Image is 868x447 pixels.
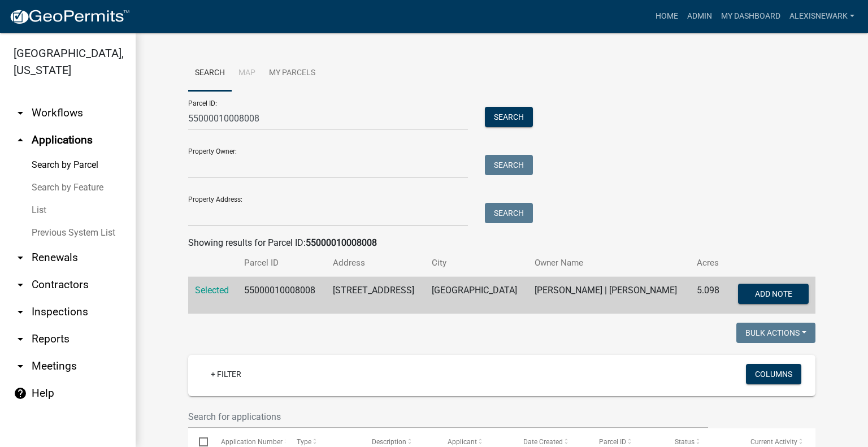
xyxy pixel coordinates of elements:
[297,438,311,446] span: Type
[485,203,533,223] button: Search
[425,250,528,276] th: City
[202,364,250,384] a: + Filter
[188,236,815,250] div: Showing results for Parcel ID:
[326,250,425,276] th: Address
[14,332,27,346] i: arrow_drop_down
[262,55,322,92] a: My Parcels
[690,250,728,276] th: Acres
[485,107,533,127] button: Search
[738,284,809,304] button: Add Note
[372,438,406,446] span: Description
[754,289,792,298] span: Add Note
[14,251,27,264] i: arrow_drop_down
[425,277,528,314] td: [GEOGRAPHIC_DATA]
[690,277,728,314] td: 5.098
[599,438,626,446] span: Parcel ID
[675,438,695,446] span: Status
[448,438,477,446] span: Applicant
[651,6,683,27] a: Home
[14,359,27,373] i: arrow_drop_down
[14,305,27,319] i: arrow_drop_down
[785,6,859,27] a: alexisnewark
[195,285,229,296] a: Selected
[683,6,717,27] a: Admin
[717,6,785,27] a: My Dashboard
[528,277,690,314] td: [PERSON_NAME] | [PERSON_NAME]
[14,278,27,292] i: arrow_drop_down
[750,438,797,446] span: Current Activity
[14,387,27,400] i: help
[237,250,325,276] th: Parcel ID
[485,155,533,175] button: Search
[528,250,690,276] th: Owner Name
[736,323,815,343] button: Bulk Actions
[237,277,325,314] td: 55000010008008
[326,277,425,314] td: [STREET_ADDRESS]
[188,405,708,428] input: Search for applications
[221,438,283,446] span: Application Number
[746,364,801,384] button: Columns
[188,55,232,92] a: Search
[14,106,27,120] i: arrow_drop_down
[306,237,377,248] strong: 55000010008008
[523,438,563,446] span: Date Created
[14,133,27,147] i: arrow_drop_up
